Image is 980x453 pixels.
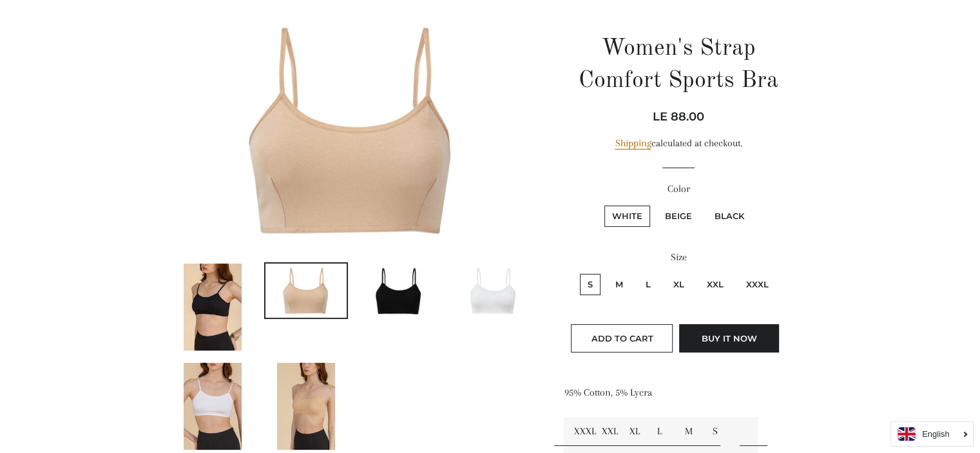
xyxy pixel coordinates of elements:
label: Black [707,206,752,227]
img: Women's Strap Comfort Sports Bra [171,10,535,252]
td: S [702,417,730,446]
td: XXL [591,417,619,446]
a: English [898,427,966,441]
img: Load image into Gallery viewer, Women&#39;s Strap Comfort Sports Bra [452,264,533,318]
span: LE 88.00 [653,110,704,124]
img: Load image into Gallery viewer, Women&#39;s Strap Comfort Sports Bra [359,264,440,318]
td: XXXL [564,417,591,446]
span: 95% Cotton, 5% Lycra [564,387,651,398]
span: Add to Cart [591,333,653,343]
button: Buy it now [679,324,779,352]
label: XXXL [738,274,776,295]
label: XXL [699,274,731,295]
label: S [580,274,600,295]
td: XL [619,417,647,446]
h1: Women's Strap Comfort Sports Bra [564,33,793,98]
img: Load image into Gallery viewer, Women&#39;s Strap Comfort Sports Bra [184,363,242,450]
label: M [608,274,631,295]
img: Load image into Gallery viewer, Women&#39;s Strap Comfort Sports Bra [277,363,335,450]
img: Load image into Gallery viewer, Women&#39;s Strap Comfort Sports Bra [265,264,347,318]
label: L [638,274,658,295]
label: White [604,206,650,227]
label: XL [666,274,692,295]
a: Shipping [615,137,651,149]
label: Beige [657,206,700,227]
img: Load image into Gallery viewer, Women&#39;s Strap Comfort Sports Bra [184,264,242,351]
td: L [647,417,675,446]
button: Add to Cart [571,324,673,352]
label: Color [564,181,793,197]
div: calculated at checkout. [564,135,793,151]
td: M [675,417,702,446]
i: English [922,430,950,438]
label: Size [564,249,793,265]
